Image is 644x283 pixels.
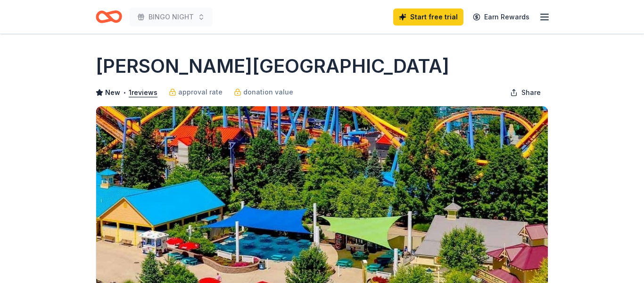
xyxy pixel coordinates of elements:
[105,87,120,98] span: New
[234,86,293,98] a: donation value
[130,8,213,26] button: BINGO NIGHT
[169,86,223,98] a: approval rate
[467,9,535,26] a: Earn Rewards
[149,11,194,23] span: BINGO NIGHT
[129,87,157,98] button: 1reviews
[96,6,122,28] a: Home
[243,86,293,98] span: donation value
[393,9,463,26] a: Start free trial
[503,83,548,102] button: Share
[123,89,126,96] span: •
[521,87,541,98] span: Share
[178,86,223,98] span: approval rate
[96,53,449,79] h1: [PERSON_NAME][GEOGRAPHIC_DATA]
